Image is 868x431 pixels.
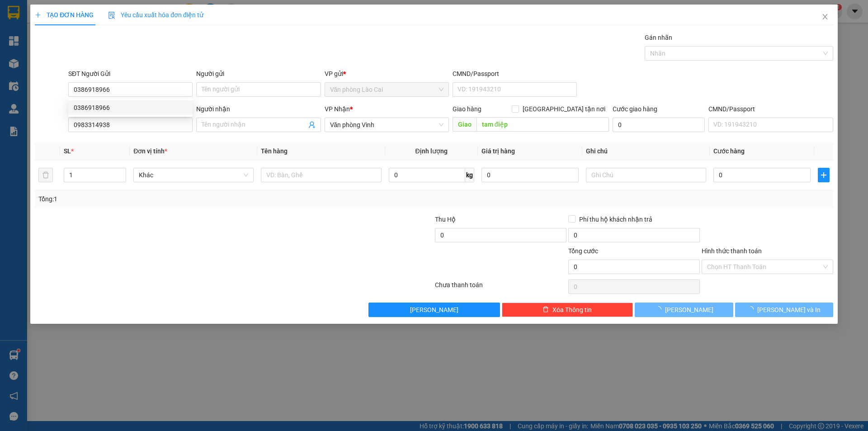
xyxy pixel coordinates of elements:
[453,69,577,79] div: CMND/Passport
[481,168,579,182] input: 0
[133,147,167,155] span: Đơn vị tính
[665,305,713,315] span: [PERSON_NAME]
[582,142,710,160] th: Ghi chú
[325,105,350,113] span: VP Nhận
[35,11,94,19] span: TẠO ĐƠN HÀNG
[325,69,449,79] div: VP gửi
[196,69,321,79] div: Người gửi
[586,168,706,182] input: Ghi Chú
[818,168,830,182] button: plus
[68,100,193,115] div: 0386918966
[552,305,592,315] span: Xóa Thông tin
[576,214,656,224] span: Phí thu hộ khách nhận trả
[818,171,829,179] span: plus
[519,104,609,114] span: [GEOGRAPHIC_DATA] tận nơi
[330,118,443,132] span: Văn phòng Vinh
[38,168,53,182] button: delete
[453,105,481,113] span: Giao hàng
[38,194,335,204] div: Tổng: 1
[261,147,288,155] span: Tên hàng
[655,306,665,313] span: loading
[542,306,549,313] span: delete
[330,83,443,96] span: Văn phòng Lào Cai
[481,147,515,155] span: Giá trị hàng
[812,5,838,30] button: Close
[108,11,203,19] span: Yêu cầu xuất hóa đơn điện tử
[261,168,381,182] input: VD: Bàn, Ghế
[476,117,609,132] input: Dọc đường
[64,147,71,155] span: SL
[139,168,248,182] span: Khác
[757,305,821,315] span: [PERSON_NAME] và In
[613,105,657,113] label: Cước giao hàng
[635,303,733,317] button: [PERSON_NAME]
[74,103,187,113] div: 0386918966
[435,216,456,223] span: Thu Hộ
[568,247,598,255] span: Tổng cước
[747,306,757,313] span: loading
[708,104,833,114] div: CMND/Passport
[702,247,762,255] label: Hình thức thanh toán
[108,12,115,19] img: icon
[410,305,458,315] span: [PERSON_NAME]
[502,303,633,317] button: deleteXóa Thông tin
[453,117,476,132] span: Giao
[434,280,567,296] div: Chưa thanh toán
[308,121,316,128] span: user-add
[821,13,829,20] span: close
[465,168,474,182] span: kg
[368,303,500,317] button: [PERSON_NAME]
[713,147,745,155] span: Cước hàng
[196,104,321,114] div: Người nhận
[613,118,705,132] input: Cước giao hàng
[68,69,193,79] div: SĐT Người Gửi
[415,147,448,155] span: Định lượng
[35,12,41,18] span: plus
[645,34,672,41] label: Gán nhãn
[735,303,833,317] button: [PERSON_NAME] và In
